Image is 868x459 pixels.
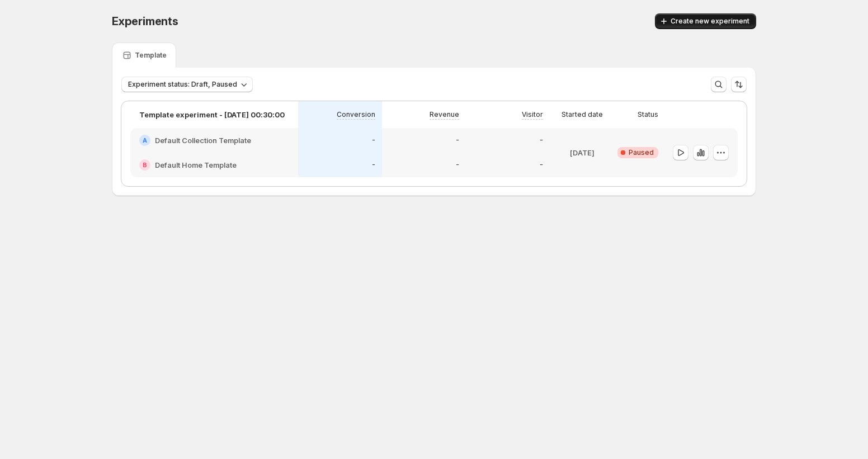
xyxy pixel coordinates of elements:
[139,109,285,120] p: Template experiment - [DATE] 00:30:00
[337,110,375,119] p: Conversion
[456,136,459,145] p: -
[143,137,147,144] h2: A
[562,110,603,119] p: Started date
[155,159,237,171] h2: Default Home Template
[540,160,543,169] p: -
[155,135,251,146] h2: Default Collection Template
[522,110,543,119] p: Visitor
[128,80,237,89] span: Experiment status: Draft, Paused
[655,13,756,29] button: Create new experiment
[121,77,253,92] button: Experiment status: Draft, Paused
[112,15,178,28] span: Experiments
[638,110,658,119] p: Status
[143,162,147,168] h2: B
[430,110,459,119] p: Revenue
[456,160,459,169] p: -
[372,160,375,169] p: -
[372,136,375,145] p: -
[135,51,167,60] p: Template
[570,147,595,158] p: [DATE]
[671,17,749,26] span: Create new experiment
[731,77,747,92] button: Sort the results
[629,148,654,157] span: Paused
[540,136,543,145] p: -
